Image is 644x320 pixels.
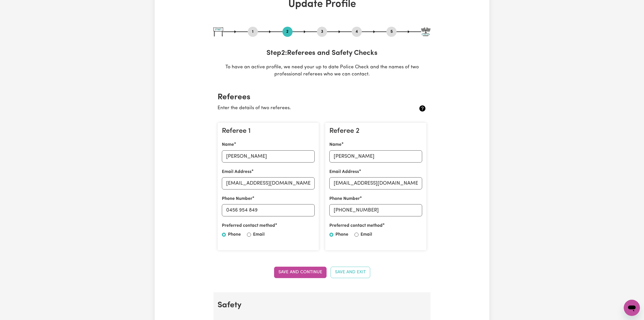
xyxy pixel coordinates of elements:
[222,196,252,202] label: Phone Number
[248,28,258,35] button: Go to step 1
[352,28,362,35] button: Go to step 4
[218,105,392,112] p: Enter the details of two referees.
[329,127,422,136] h3: Referee 2
[335,231,348,238] label: Phone
[329,222,383,229] label: Preferred contact method
[274,267,327,278] button: Save and Continue
[329,196,360,202] label: Phone Number
[218,92,426,102] h2: Referees
[331,267,370,278] button: Save and Exit
[218,300,426,310] h2: Safety
[222,127,315,136] h3: Referee 1
[213,49,431,58] h3: Step 2 : Referees and Safety Checks
[222,222,275,229] label: Preferred contact method
[213,64,431,78] p: To have an active profile, we need your up to date Police Check and the names of two professional...
[222,141,234,148] label: Name
[329,169,359,175] label: Email Address
[317,28,327,35] button: Go to step 3
[329,141,342,148] label: Name
[282,28,293,35] button: Go to step 2
[624,300,640,316] iframe: Button to launch messaging window
[361,231,372,238] label: Email
[386,28,397,35] button: Go to step 5
[228,231,241,238] label: Phone
[253,231,265,238] label: Email
[222,169,252,175] label: Email Address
